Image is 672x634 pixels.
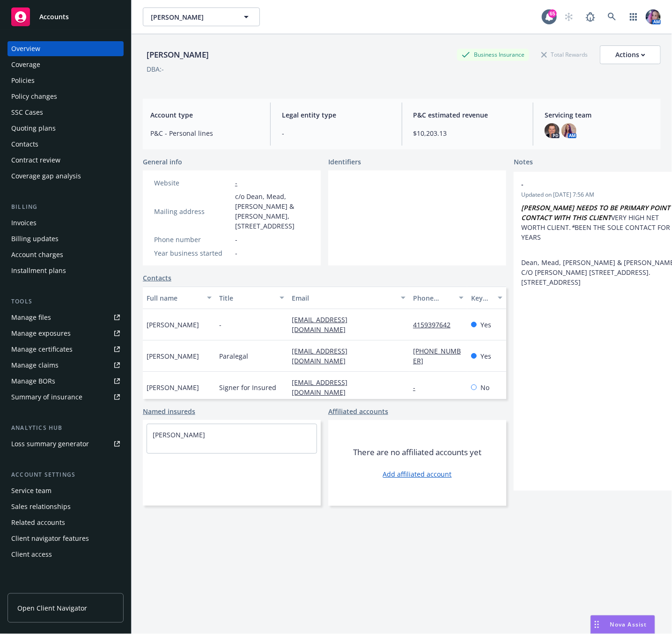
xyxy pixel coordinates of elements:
[154,248,231,258] div: Year business started
[11,153,60,168] div: Contract review
[219,293,274,303] div: Title
[7,169,124,184] a: Coverage gap analysis
[154,235,231,244] div: Phone number
[282,128,391,138] span: -
[7,436,124,451] a: Loss summary generator
[235,235,237,244] span: -
[219,320,222,330] span: -
[514,157,533,168] span: Notes
[7,137,124,152] a: Contacts
[11,137,38,152] div: Contacts
[7,374,124,389] a: Manage BORs
[7,153,124,168] a: Contract review
[7,105,124,120] a: SSC Cases
[219,351,248,361] span: Paralegal
[150,128,259,138] span: P&C - Personal lines
[7,326,124,341] a: Manage exposures
[154,206,231,216] div: Mailing address
[143,7,260,26] button: [PERSON_NAME]
[11,215,37,230] div: Invoices
[413,346,461,365] a: [PHONE_NUMBER]
[457,49,529,60] div: Business Insurance
[147,351,199,361] span: [PERSON_NAME]
[7,483,124,498] a: Service team
[11,374,55,389] div: Manage BORs
[480,383,489,392] span: No
[11,105,43,120] div: SSC Cases
[624,7,643,26] a: Switch app
[11,326,71,341] div: Manage exposures
[603,7,621,26] a: Search
[545,110,653,120] span: Servicing team
[7,231,124,246] a: Billing updates
[7,73,124,88] a: Policies
[7,41,124,56] a: Overview
[7,358,124,373] a: Manage claims
[11,547,52,562] div: Client access
[11,436,89,451] div: Loss summary generator
[235,178,237,187] a: -
[11,121,56,136] div: Quoting plans
[7,470,124,479] div: Account settings
[11,41,40,56] div: Overview
[11,73,35,88] div: Policies
[11,342,73,357] div: Manage certificates
[413,320,458,329] a: 4159397642
[7,263,124,278] a: Installment plans
[147,383,199,392] span: [PERSON_NAME]
[219,383,276,392] span: Signer for Insured
[7,297,124,306] div: Tools
[11,531,89,546] div: Client navigator features
[11,169,81,184] div: Coverage gap analysis
[467,287,506,309] button: Key contact
[147,293,201,303] div: Full name
[143,406,195,416] a: Named insureds
[282,110,391,120] span: Legal entity type
[581,7,600,26] a: Report a Bug
[545,123,560,138] img: photo
[292,378,353,397] a: [EMAIL_ADDRESS][DOMAIN_NAME]
[471,293,492,303] div: Key contact
[537,49,592,60] div: Total Rewards
[7,423,124,433] div: Analytics hub
[591,616,603,634] div: Drag to move
[7,547,124,562] a: Client access
[17,603,87,613] span: Open Client Navigator
[11,263,66,278] div: Installment plans
[11,390,82,405] div: Summary of insurance
[7,57,124,72] a: Coverage
[11,231,59,246] div: Billing updates
[610,620,647,628] span: Nova Assist
[235,192,310,231] span: c/o Dean, Mead, [PERSON_NAME] & [PERSON_NAME], [STREET_ADDRESS]
[7,531,124,546] a: Client navigator features
[147,64,164,74] div: DBA: -
[11,499,71,514] div: Sales relationships
[143,157,182,167] span: General info
[154,178,231,188] div: Website
[11,57,40,72] div: Coverage
[383,469,452,479] a: Add affiliated account
[292,315,353,334] a: [EMAIL_ADDRESS][DOMAIN_NAME]
[143,49,213,61] div: [PERSON_NAME]
[615,46,645,64] div: Actions
[600,45,661,64] button: Actions
[143,287,215,309] button: Full name
[7,89,124,104] a: Policy changes
[151,12,232,22] span: [PERSON_NAME]
[560,7,578,26] a: Start snowing
[11,310,51,325] div: Manage files
[292,346,353,365] a: [EMAIL_ADDRESS][DOMAIN_NAME]
[147,320,199,330] span: [PERSON_NAME]
[7,202,124,212] div: Billing
[7,515,124,530] a: Related accounts
[413,383,423,392] a: -
[215,287,288,309] button: Title
[328,157,361,167] span: Identifiers
[7,215,124,230] a: Invoices
[7,121,124,136] a: Quoting plans
[11,515,65,530] div: Related accounts
[292,293,395,303] div: Email
[7,342,124,357] a: Manage certificates
[413,293,453,303] div: Phone number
